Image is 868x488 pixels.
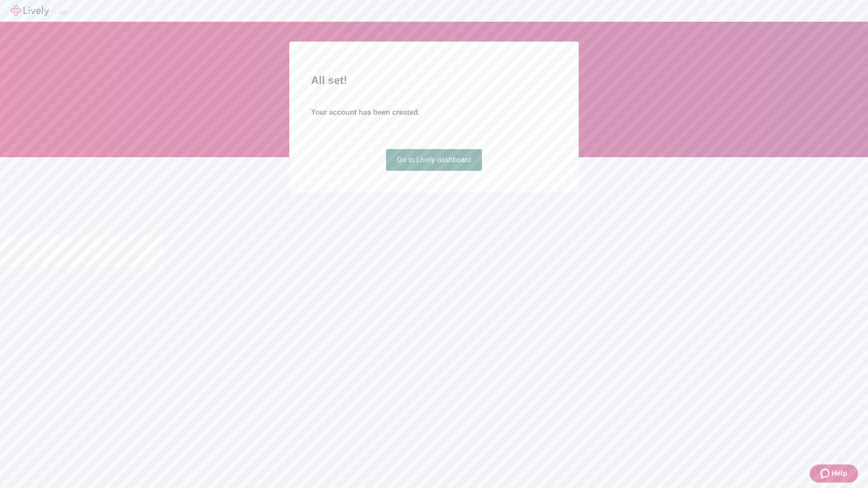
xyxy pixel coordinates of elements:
[311,72,557,89] h2: All set!
[60,11,67,14] button: Log out
[311,107,557,118] h4: Your account has been created.
[821,468,831,479] svg: Zendesk support icon
[11,5,49,16] img: Lively
[386,149,482,171] a: Go to Lively dashboard
[831,468,847,479] span: Help
[810,465,858,483] button: Zendesk support iconHelp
